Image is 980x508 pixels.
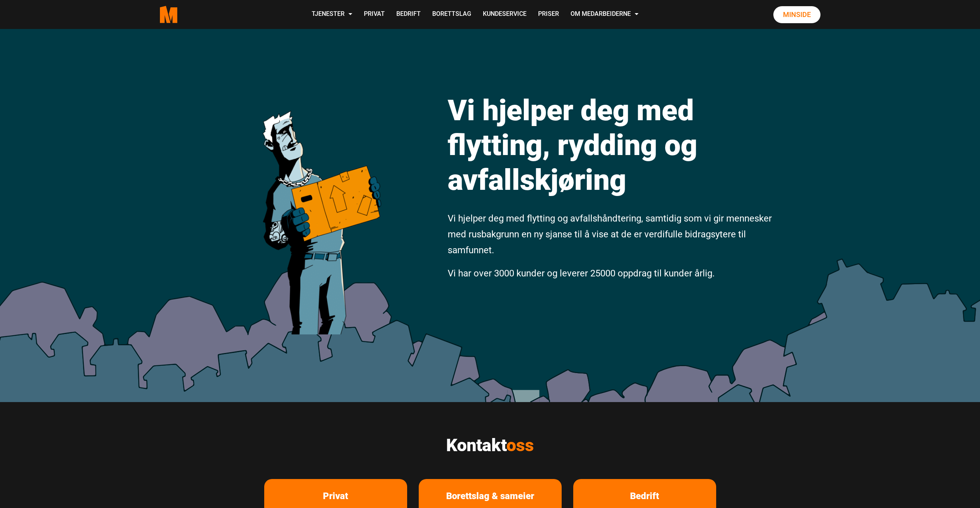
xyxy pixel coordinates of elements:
a: Kundeservice [477,1,532,28]
span: Vi har over 3000 kunder og leverer 25000 oppdrag til kunder årlig. [448,268,715,279]
a: Tjenester [306,1,358,28]
a: Bedrift [391,1,426,28]
a: Borettslag [426,1,477,28]
h1: Vi hjelper deg med flytting, rydding og avfallskjøring [448,93,774,197]
span: Vi hjelper deg med flytting og avfallshåndtering, samtidig som vi gir mennesker med rusbakgrunn e... [448,213,772,256]
a: Minside [773,6,820,23]
h2: Kontakt [264,435,716,456]
span: oss [506,435,534,455]
a: Priser [532,1,565,28]
a: Privat [358,1,391,28]
img: medarbeiderne man icon optimized [255,75,388,334]
a: Om Medarbeiderne [565,1,644,28]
